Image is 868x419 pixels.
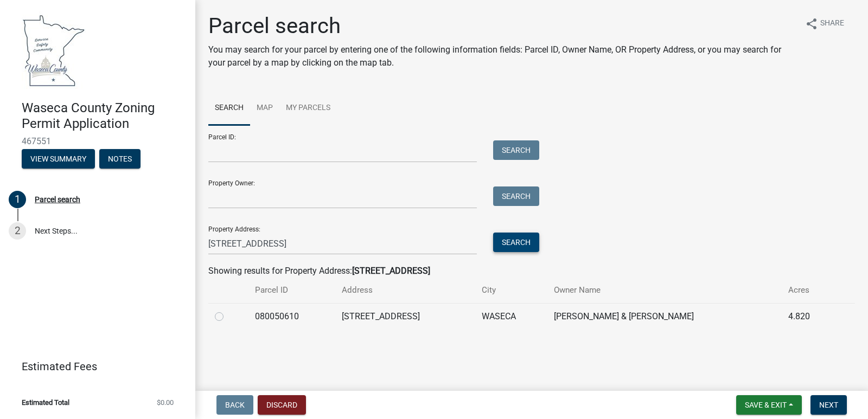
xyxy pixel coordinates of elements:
a: Estimated Fees [9,356,178,377]
button: View Summary [22,149,95,169]
span: Back [225,401,245,409]
i: share [805,17,818,30]
button: Search [493,233,539,252]
a: Search [208,91,250,126]
td: 080050610 [248,303,336,330]
div: 1 [9,191,26,208]
img: Waseca County, Minnesota [22,11,86,89]
td: WASECA [475,303,547,330]
h4: Waseca County Zoning Permit Application [22,100,187,132]
td: 4.820 [782,303,835,330]
span: Save & Exit [745,401,787,409]
th: Acres [782,278,835,303]
button: Search [493,140,539,160]
wm-modal-confirm: Notes [99,155,141,164]
p: You may search for your parcel by entering one of the following information fields: Parcel ID, Ow... [208,43,796,69]
button: Discard [258,395,306,415]
div: Showing results for Property Address: [208,265,855,278]
td: [STREET_ADDRESS] [335,303,475,330]
span: $0.00 [157,399,174,406]
button: Back [216,395,253,415]
span: Estimated Total [22,399,69,406]
th: City [475,278,547,303]
th: Address [335,278,475,303]
button: Search [493,186,539,206]
a: My Parcels [279,91,337,126]
button: Notes [99,149,141,169]
button: Next [810,395,847,415]
span: Next [819,401,838,409]
button: shareShare [796,13,853,34]
div: Parcel search [35,196,80,203]
div: 2 [9,222,26,240]
td: [PERSON_NAME] & [PERSON_NAME] [547,303,782,330]
th: Owner Name [547,278,782,303]
a: Map [250,91,279,126]
h1: Parcel search [208,13,796,39]
th: Parcel ID [248,278,336,303]
span: 467551 [22,136,174,146]
button: Save & Exit [736,395,802,415]
span: Share [820,17,844,30]
strong: [STREET_ADDRESS] [352,266,430,276]
wm-modal-confirm: Summary [22,155,95,164]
